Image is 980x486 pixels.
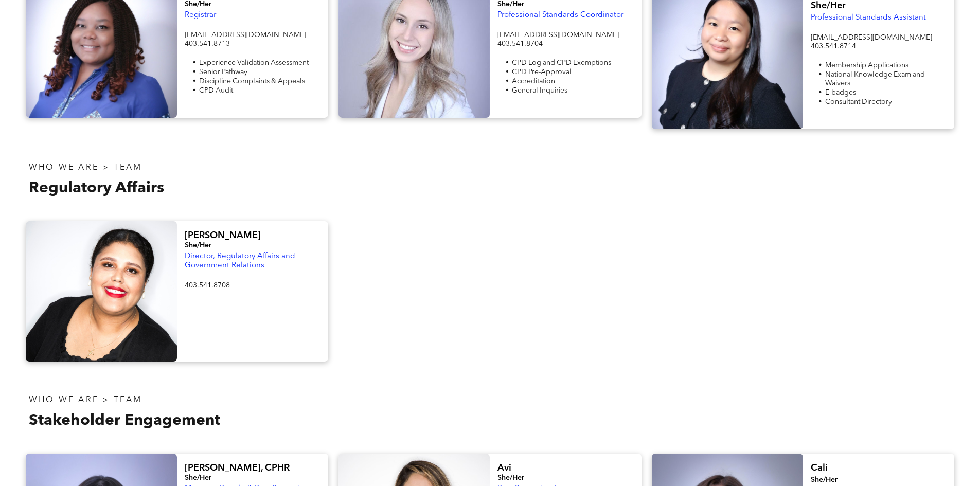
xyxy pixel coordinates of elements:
span: 403.541.8704 [497,40,543,47]
span: Regulatory Affairs [29,181,164,196]
span: Director, Regulatory Affairs and Government Relations [185,253,295,269]
span: Cali [811,463,828,473]
span: She/Her [185,474,211,481]
span: Professional Standards Assistant [811,14,926,22]
span: 403.541.8714 [811,43,856,50]
span: [PERSON_NAME] [185,231,261,240]
span: Senior Pathway [199,68,247,76]
span: Consultant Directory [825,98,892,105]
span: Stakeholder Engagement [29,413,220,428]
span: Membership Applications [825,62,908,69]
span: She/Her [497,474,524,481]
span: WHO WE ARE > TEAM [29,396,142,404]
span: General Inquiries [512,87,567,94]
span: CPD Audit [199,87,233,94]
span: [EMAIL_ADDRESS][DOMAIN_NAME] [185,31,306,39]
span: CPD Log and CPD Exemptions [512,59,611,66]
span: CPD Pre-Approval [512,68,572,76]
span: WHO WE ARE > TEAM [29,164,142,172]
span: She/Her [811,476,838,483]
span: Professional Standards Coordinator [497,11,623,19]
span: National Knowledge Exam and Waivers [825,71,925,87]
span: She/Her [497,1,524,8]
span: 403.541.8713 [185,40,230,47]
span: 403.541.8708 [185,282,230,289]
span: Avi [497,463,511,473]
span: Experience Validation Assessment [199,59,309,66]
span: She/Her [185,1,211,8]
span: She/Her [185,242,211,249]
span: Accreditation [512,78,555,85]
span: Registrar [185,11,216,19]
span: [EMAIL_ADDRESS][DOMAIN_NAME] [811,34,932,41]
span: [PERSON_NAME], CPHR [185,463,290,473]
span: Discipline Complaints & Appeals [199,78,305,85]
span: [EMAIL_ADDRESS][DOMAIN_NAME] [497,31,619,39]
span: E-badges [825,89,856,96]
